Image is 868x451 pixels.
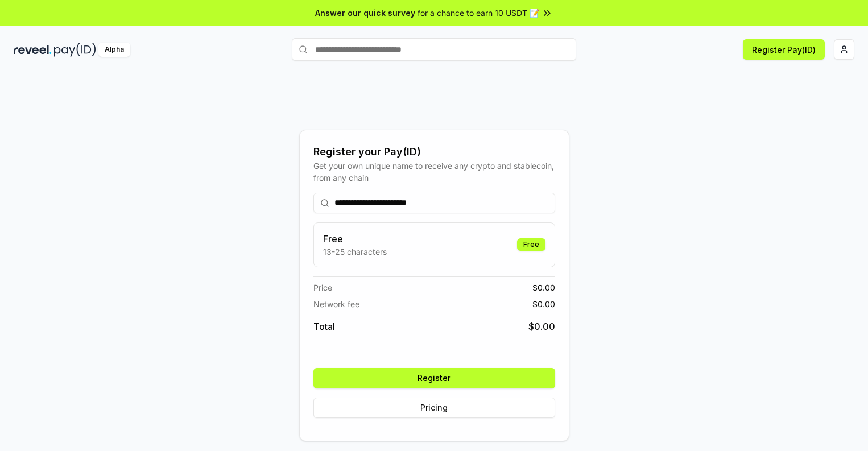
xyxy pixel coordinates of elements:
[323,246,387,258] p: 13-25 characters
[323,232,387,246] h3: Free
[313,320,335,333] span: Total
[313,144,555,160] div: Register your Pay(ID)
[315,7,415,19] span: Answer our quick survey
[313,368,555,388] button: Register
[313,282,332,293] span: Price
[54,43,96,57] img: pay_id
[98,43,130,57] div: Alpha
[313,298,359,310] span: Network fee
[743,39,825,60] button: Register Pay(ID)
[517,238,545,251] div: Free
[528,320,555,333] span: $ 0.00
[418,7,539,19] span: for a chance to earn 10 USDT 📝
[313,160,555,184] div: Get your own unique name to receive any crypto and stablecoin, from any chain
[313,398,555,418] button: Pricing
[14,43,52,57] img: reveel_dark
[532,298,555,310] span: $ 0.00
[532,282,555,293] span: $ 0.00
